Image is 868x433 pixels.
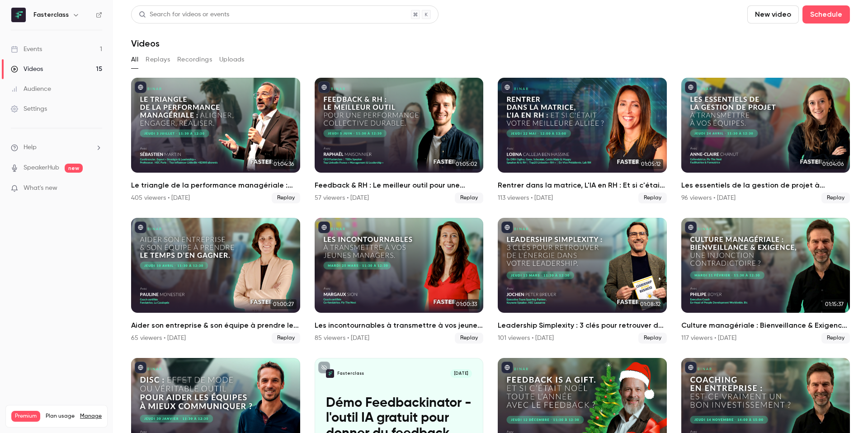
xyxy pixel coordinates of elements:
[11,104,47,113] div: Settings
[685,221,697,233] button: published
[219,52,245,67] button: Uploads
[681,218,850,344] a: 01:15:37Culture managériale : Bienveillance & Exigence, une injonction contradictoire ?117 viewer...
[131,5,850,428] section: Videos
[681,320,850,331] h2: Culture managériale : Bienveillance & Exigence, une injonction contradictoire ?
[638,193,667,203] span: Replay
[802,5,850,24] button: Schedule
[11,85,51,94] div: Audience
[318,362,330,373] button: unpublished
[315,78,484,203] li: Feedback & RH : Le meilleur outil pour une performance collective durable ?
[24,143,37,152] span: Help
[685,362,697,373] button: published
[501,221,513,233] button: published
[498,218,667,344] li: Leadership Simplexity : 3 clés pour retrouver de l'énergie dans votre leadership.
[498,320,667,331] h2: Leadership Simplexity : 3 clés pour retrouver de l'énergie dans votre leadership.
[135,81,146,93] button: published
[747,5,799,24] button: New video
[455,333,483,344] span: Replay
[498,78,667,203] a: 01:05:12Rentrer dans la matrice, L'IA en RH : Et si c'était votre meilleure alliée ?113 viewers •...
[177,52,212,67] button: Recordings
[681,78,850,203] li: Les essentiels de la gestion de projet à transmettre à vos équipes.
[131,78,300,203] a: 01:04:36Le triangle de la performance managériale : Aligner, Engager, Réaliser.405 viewers • [DAT...
[498,334,554,343] div: 101 viewers • [DATE]
[131,218,300,344] li: Aider son entreprise & son équipe à prendre le temps d’en gagner.
[315,180,484,191] h2: Feedback & RH : Le meilleur outil pour une performance collective durable ?
[450,369,472,378] span: [DATE]
[315,320,484,331] h2: Les incontournables à transmettre à vos jeunes managers.
[501,362,513,373] button: published
[638,159,663,169] span: 01:05:12
[80,413,102,420] a: Manage
[131,180,300,191] h2: Le triangle de la performance managériale : Aligner, Engager, Réaliser.
[139,10,229,19] div: Search for videos or events
[498,180,667,191] h2: Rentrer dans la matrice, L'IA en RH : Et si c'était votre meilleure alliée ?
[65,164,83,173] span: new
[91,184,102,193] iframe: Noticeable Trigger
[272,193,300,203] span: Replay
[11,45,42,54] div: Events
[685,81,697,93] button: published
[315,334,369,343] div: 85 viewers • [DATE]
[131,78,300,203] li: Le triangle de la performance managériale : Aligner, Engager, Réaliser.
[453,299,480,309] span: 01:00:33
[681,180,850,191] h2: Les essentiels de la gestion de projet à transmettre à vos équipes.
[33,10,69,19] h6: Fasterclass
[821,333,850,344] span: Replay
[681,334,736,343] div: 117 viewers • [DATE]
[131,334,186,343] div: 65 viewers • [DATE]
[681,218,850,344] li: Culture managériale : Bienveillance & Exigence, une injonction contradictoire ?
[315,193,369,202] div: 57 viewers • [DATE]
[681,193,736,202] div: 96 viewers • [DATE]
[11,411,40,422] span: Premium
[24,184,57,193] span: What's new
[135,362,146,373] button: published
[455,193,483,203] span: Replay
[131,193,190,202] div: 405 viewers • [DATE]
[11,65,43,74] div: Videos
[24,163,59,173] a: SpeakerHub
[821,193,850,203] span: Replay
[11,8,26,22] img: Fasterclass
[315,218,484,344] li: Les incontournables à transmettre à vos jeunes managers.
[681,78,850,203] a: 01:04:06Les essentiels de la gestion de projet à transmettre à vos équipes.96 viewers • [DATE]Replay
[131,52,138,67] button: All
[637,299,663,309] span: 01:08:32
[135,221,146,233] button: published
[453,159,480,169] span: 01:05:02
[11,143,102,152] li: help-dropdown-opener
[638,333,667,344] span: Replay
[315,218,484,344] a: 01:00:33Les incontournables à transmettre à vos jeunes managers.85 viewers • [DATE]Replay
[318,221,330,233] button: published
[46,413,75,420] span: Plan usage
[131,320,300,331] h2: Aider son entreprise & son équipe à prendre le temps d’en gagner.
[337,371,364,377] p: Fasterclass
[822,299,846,309] span: 01:15:37
[318,81,330,93] button: published
[498,218,667,344] a: 01:08:32Leadership Simplexity : 3 clés pour retrouver de l'énergie dans votre leadership.101 view...
[326,369,335,378] img: Démo Feedbackinator - l'outil IA gratuit pour donner du feedback comme un pro !
[272,333,300,344] span: Replay
[501,81,513,93] button: published
[131,38,160,49] h1: Videos
[131,218,300,344] a: 01:00:27Aider son entreprise & son équipe à prendre le temps d’en gagner.65 viewers • [DATE]Replay
[315,78,484,203] a: 01:05:02Feedback & RH : Le meilleur outil pour une performance collective durable ?57 viewers • [...
[498,193,553,202] div: 113 viewers • [DATE]
[498,78,667,203] li: Rentrer dans la matrice, L'IA en RH : Et si c'était votre meilleure alliée ?
[271,159,297,169] span: 01:04:36
[820,159,846,169] span: 01:04:06
[270,299,297,309] span: 01:00:27
[146,52,170,67] button: Replays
